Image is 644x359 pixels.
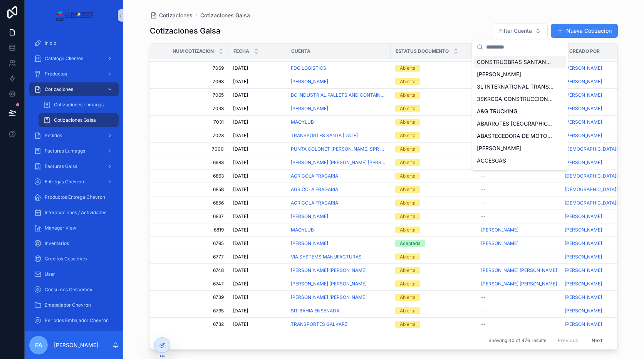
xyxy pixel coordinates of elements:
span: 7031 [159,119,224,125]
a: 7069 [159,65,224,71]
a: Abierta [395,105,472,112]
div: Abierta [400,253,416,260]
span: [DATE] [233,294,248,300]
a: FDG LOGISTICS [291,65,326,71]
a: [PERSON_NAME] [565,213,602,220]
a: AGRICOLA FRAGARIA [291,200,386,206]
span: [PERSON_NAME] [PERSON_NAME] [291,294,367,300]
span: User [45,271,55,277]
span: Cotizaciones Galsa [54,117,96,123]
a: [PERSON_NAME] [291,106,328,112]
button: Select Button [493,23,548,38]
a: [PERSON_NAME] [565,79,602,85]
a: [PERSON_NAME] [PERSON_NAME] [291,267,386,273]
span: Entregas Chevron [45,179,84,185]
a: Productos Entrega Chevron [29,190,119,204]
a: 7038 [159,106,224,112]
span: [DATE] [233,119,248,125]
span: 3SKRCGA CONSTRUCCION E INFRAESTRUCTURA [477,95,554,103]
span: Cotizaciones Lumaggs [54,102,104,108]
a: [DATE] [233,240,282,247]
a: PUNTA COLONET [PERSON_NAME] SPR DE [GEOGRAPHIC_DATA] [291,146,386,152]
span: [DATE] [233,254,248,260]
a: Cotizaciones [150,12,193,19]
span: [PERSON_NAME] [565,65,602,71]
a: Inventarios [29,237,119,250]
a: [DEMOGRAPHIC_DATA][PERSON_NAME] [565,173,630,179]
a: Abierta [395,267,472,274]
div: Suggestions [472,54,568,170]
a: 6858 [159,186,224,193]
div: Abierta [400,78,416,85]
a: [PERSON_NAME] [565,119,630,125]
a: [PERSON_NAME] [565,240,630,247]
a: Abierta [395,200,472,206]
span: Inicio [45,40,56,46]
button: Nueva Cotizacion [551,24,618,38]
a: [PERSON_NAME] [291,240,386,247]
span: 7065 [159,92,224,98]
div: Abierta [400,294,416,301]
div: Abierta [400,146,416,153]
a: [PERSON_NAME] [PERSON_NAME] [291,294,386,300]
a: 6837 [159,213,224,220]
span: [DEMOGRAPHIC_DATA][PERSON_NAME] [565,186,630,193]
span: [PERSON_NAME] [565,254,602,260]
img: App logo [54,9,93,22]
a: Abierta [395,65,472,72]
a: [PERSON_NAME] [PERSON_NAME] [291,281,386,287]
div: Abierta [400,159,416,166]
span: [PERSON_NAME] [477,144,521,152]
a: [DATE] [233,92,282,98]
a: [DEMOGRAPHIC_DATA][PERSON_NAME] [565,200,630,206]
span: Filter Cuenta [499,27,532,35]
a: [PERSON_NAME] [PERSON_NAME] [481,281,557,287]
span: 6983 [159,159,224,166]
a: [DATE] [233,294,282,300]
div: Abierta [400,200,416,206]
a: VIA SYSTEMS MANUFACTURAS [291,254,362,260]
a: 6795 [159,240,224,247]
span: -- [481,294,486,300]
a: AGRICOLA FRAGARIA [291,173,338,179]
span: -- [481,186,486,193]
a: [PERSON_NAME] [565,79,630,85]
a: MAQYLUB [291,119,386,125]
a: -- [481,186,560,193]
a: [PERSON_NAME] [PERSON_NAME] [481,267,560,273]
a: [PERSON_NAME] [565,106,602,112]
a: Cotizaciones Lumaggs [39,98,119,112]
span: 3L INTERNATIONAL TRANSPORT [477,83,554,91]
a: Catalogo Clientes [29,52,119,65]
a: AGRICOLA FRAGARIA [291,200,338,206]
a: [PERSON_NAME] [481,240,560,247]
span: TRANSPORTES SANTA [DATE] [291,133,358,139]
a: Facturas Galsa [29,159,119,173]
div: Abierta [400,226,416,233]
a: Entregas Chevron [29,175,119,189]
span: [DATE] [233,146,248,152]
span: -- [481,200,486,206]
div: Abierta [400,92,416,99]
a: Abierta [395,186,472,193]
span: [PERSON_NAME] [291,79,328,85]
span: [DATE] [233,79,248,85]
div: Abierta [400,173,416,179]
a: Cotizaciones [29,82,119,96]
a: VIA SYSTEMS MANUFACTURAS [291,254,386,260]
a: [PERSON_NAME] [PERSON_NAME] [481,281,560,287]
span: [PERSON_NAME] [565,281,602,287]
a: [PERSON_NAME] [481,240,518,247]
a: 6739 [159,294,224,300]
span: MAQYLUB [291,119,314,125]
a: -- [481,213,560,220]
span: 7023 [159,133,224,139]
